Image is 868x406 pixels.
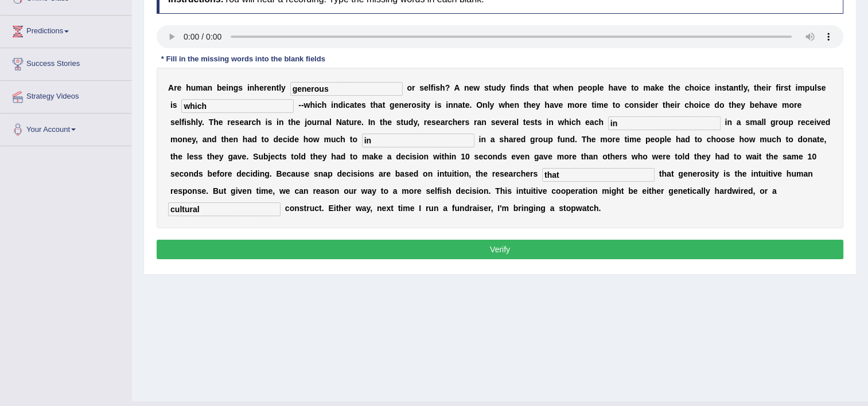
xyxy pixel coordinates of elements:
[675,100,677,110] b: i
[238,83,243,92] b: s
[505,100,510,110] b: h
[290,82,403,96] input: blank
[239,118,244,127] b: e
[729,100,731,110] b: t
[546,83,548,92] b: t
[424,118,427,127] b: r
[473,83,480,92] b: w
[491,83,496,92] b: u
[789,100,794,110] b: o
[354,118,357,127] b: r
[726,83,729,92] b: t
[250,83,255,92] b: n
[776,83,779,92] b: f
[170,100,173,110] b: i
[421,100,423,110] b: i
[564,83,569,92] b: e
[504,118,509,127] b: e
[717,83,722,92] b: n
[325,118,329,127] b: a
[203,83,208,92] b: a
[196,83,203,92] b: m
[768,100,773,110] b: v
[288,118,291,127] b: t
[655,83,659,92] b: k
[349,118,354,127] b: u
[213,118,219,127] b: h
[400,118,403,127] b: t
[773,100,777,110] b: e
[526,100,531,110] b: h
[747,83,749,92] b: ,
[625,100,629,110] b: c
[689,100,694,110] b: h
[689,83,694,92] b: h
[184,118,186,127] b: i
[670,100,675,110] b: e
[448,100,453,110] b: n
[525,83,530,92] b: s
[457,118,462,127] b: e
[417,100,421,110] b: s
[634,83,639,92] b: o
[608,83,613,92] b: h
[342,118,347,127] b: a
[768,83,771,92] b: r
[191,118,196,127] b: h
[684,100,689,110] b: c
[782,100,789,110] b: m
[477,118,481,127] b: a
[1,48,131,77] a: Success Stories
[523,118,526,127] b: t
[530,118,535,127] b: s
[303,100,310,110] b: w
[583,83,587,92] b: e
[259,83,264,92] b: e
[714,100,719,110] b: d
[542,168,655,182] input: blank
[435,83,440,92] b: s
[345,100,350,110] b: c
[191,83,196,92] b: u
[179,118,181,127] b: l
[361,118,364,127] b: .
[731,100,737,110] b: h
[536,100,540,110] b: y
[558,100,563,110] b: e
[514,100,519,110] b: n
[741,83,744,92] b: l
[779,83,781,92] b: i
[411,100,417,110] b: o
[509,100,514,110] b: e
[322,100,327,110] b: h
[544,100,550,110] b: h
[307,118,312,127] b: o
[651,100,655,110] b: e
[643,100,645,110] b: i
[264,83,267,92] b: r
[569,83,574,92] b: n
[276,83,279,92] b: t
[399,100,404,110] b: n
[454,83,460,92] b: A
[186,83,191,92] b: h
[329,118,332,127] b: l
[244,118,248,127] b: a
[267,83,271,92] b: e
[515,83,520,92] b: n
[663,100,665,110] b: t
[181,99,294,113] input: blank
[476,100,482,110] b: O
[177,83,182,92] b: e
[198,118,202,127] b: y
[797,83,804,92] b: m
[1,114,131,142] a: Your Account
[645,100,651,110] b: d
[613,83,618,92] b: a
[226,83,228,92] b: i
[362,134,474,147] input: blank
[805,83,810,92] b: p
[631,83,634,92] b: t
[622,83,626,92] b: e
[676,83,680,92] b: e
